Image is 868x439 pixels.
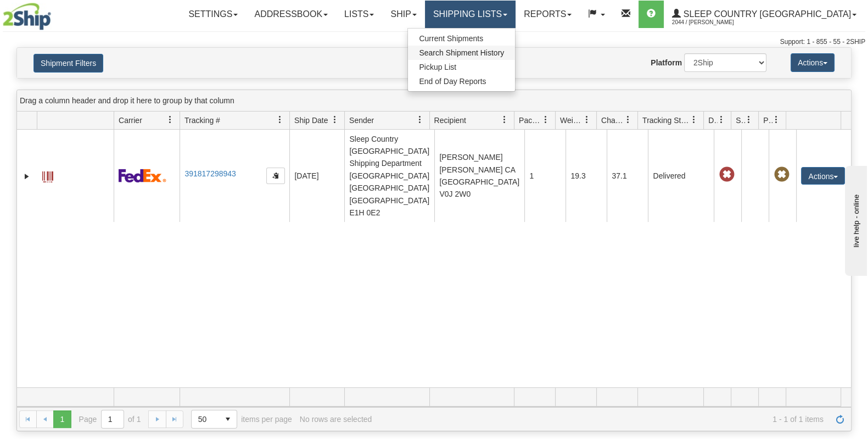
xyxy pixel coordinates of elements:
span: Charge [601,115,624,126]
span: Carrier [119,115,142,126]
span: End of Day Reports [419,77,486,86]
span: Pickup Not Assigned [774,167,789,182]
button: Actions [791,53,835,72]
a: Pickup List [408,60,515,74]
a: Search Shipment History [408,46,515,60]
span: Current Shipments [419,34,483,43]
a: Current Shipments [408,31,515,46]
span: Shipment Issues [736,115,745,126]
a: Ship Date filter column settings [326,110,344,129]
span: Page sizes drop down [191,410,237,429]
a: Carrier filter column settings [161,110,180,129]
span: Weight [560,115,583,126]
iframe: chat widget [843,163,867,275]
span: Pickup List [419,63,456,71]
span: 2044 / [PERSON_NAME] [672,17,754,28]
span: Packages [519,115,542,126]
span: Sender [349,115,374,126]
td: 19.3 [565,130,607,222]
a: End of Day Reports [408,74,515,88]
span: Sleep Country [GEOGRAPHIC_DATA] [681,9,851,19]
button: Actions [801,167,845,185]
a: Packages filter column settings [536,110,555,129]
a: Weight filter column settings [578,110,596,129]
span: Delivery Status [708,115,718,126]
div: Support: 1 - 855 - 55 - 2SHIP [3,37,865,47]
button: Shipment Filters [33,54,103,73]
a: Shipment Issues filter column settings [740,110,758,129]
span: Search Shipment History [419,48,504,57]
a: Pickup Status filter column settings [767,110,786,129]
button: Copy to clipboard [266,168,285,184]
a: Delivery Status filter column settings [712,110,731,129]
span: Page of 1 [79,410,141,429]
span: Pickup Status [763,115,772,126]
a: Charge filter column settings [619,110,637,129]
a: 391817298943 [184,169,236,178]
a: Refresh [831,410,849,428]
a: Lists [336,1,382,28]
span: Page 1 [53,410,71,428]
a: Settings [180,1,246,28]
a: Tracking Status filter column settings [685,110,703,129]
a: Sleep Country [GEOGRAPHIC_DATA] 2044 / [PERSON_NAME] [664,1,865,28]
span: Recipient [434,115,466,126]
td: 37.1 [607,130,648,222]
a: Ship [382,1,424,28]
img: 2 - FedEx Express® [119,169,166,182]
td: [DATE] [289,130,344,222]
a: Addressbook [246,1,336,28]
a: Reports [516,1,580,28]
a: Expand [21,171,32,182]
div: No rows are selected [300,415,372,424]
span: Tracking # [184,115,220,126]
img: logo2044.jpg [3,3,51,30]
span: 1 - 1 of 1 items [379,415,824,424]
td: [PERSON_NAME] [PERSON_NAME] CA [GEOGRAPHIC_DATA] V0J 2W0 [434,130,524,222]
a: Tracking # filter column settings [271,110,289,129]
a: Recipient filter column settings [495,110,514,129]
td: 1 [524,130,565,222]
span: 50 [198,414,212,425]
td: Delivered [648,130,714,222]
span: Late [719,167,734,182]
div: live help - online [8,9,102,18]
span: Tracking Status [642,115,690,126]
span: items per page [191,410,292,429]
span: select [219,410,237,428]
div: grid grouping header [17,90,851,112]
input: Page 1 [102,410,124,428]
a: Sender filter column settings [411,110,429,129]
label: Platform [651,57,682,68]
span: Ship Date [294,115,328,126]
td: Sleep Country [GEOGRAPHIC_DATA] Shipping Department [GEOGRAPHIC_DATA] [GEOGRAPHIC_DATA] [GEOGRAPH... [344,130,434,222]
a: Shipping lists [425,1,516,28]
a: Label [42,166,53,184]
